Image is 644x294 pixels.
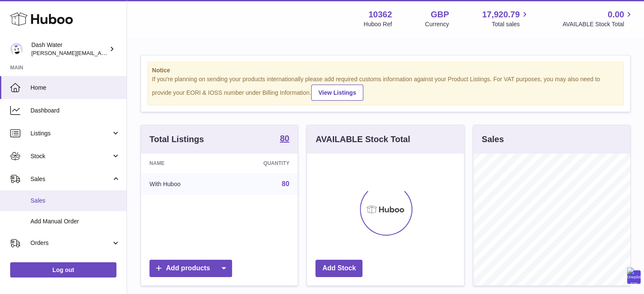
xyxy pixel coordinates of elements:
[152,66,619,74] strong: Notice
[10,43,23,55] img: james@dash-water.com
[141,154,224,173] th: Name
[482,9,520,20] span: 17,920.79
[482,134,504,145] h3: Sales
[482,9,529,28] a: 17,920.79 Total sales
[492,20,529,28] span: Total sales
[149,134,204,145] h3: Total Listings
[141,173,224,195] td: With Huboo
[149,260,232,277] a: Add products
[30,129,111,137] span: Listings
[30,152,111,160] span: Stock
[152,75,619,101] div: If you're planning on sending your products internationally please add required customs informati...
[608,9,624,20] span: 0.00
[30,217,120,225] span: Add Manual Order
[425,20,449,28] div: Currency
[10,262,116,278] a: Log out
[31,49,170,56] span: [PERSON_NAME][EMAIL_ADDRESS][DOMAIN_NAME]
[562,9,634,28] a: 0.00 AVAILABLE Stock Total
[30,84,120,92] span: Home
[280,134,289,144] a: 80
[311,85,363,101] a: View Listings
[224,154,298,173] th: Quantity
[30,197,120,205] span: Sales
[30,107,120,115] span: Dashboard
[431,9,449,20] strong: GBP
[368,9,392,20] strong: 10362
[364,20,392,28] div: Huboo Ref
[562,20,634,28] span: AVAILABLE Stock Total
[315,134,410,145] h3: AVAILABLE Stock Total
[315,260,362,277] a: Add Stock
[282,180,290,187] a: 80
[30,175,111,183] span: Sales
[30,239,111,247] span: Orders
[31,41,108,57] div: Dash Water
[280,134,289,143] strong: 80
